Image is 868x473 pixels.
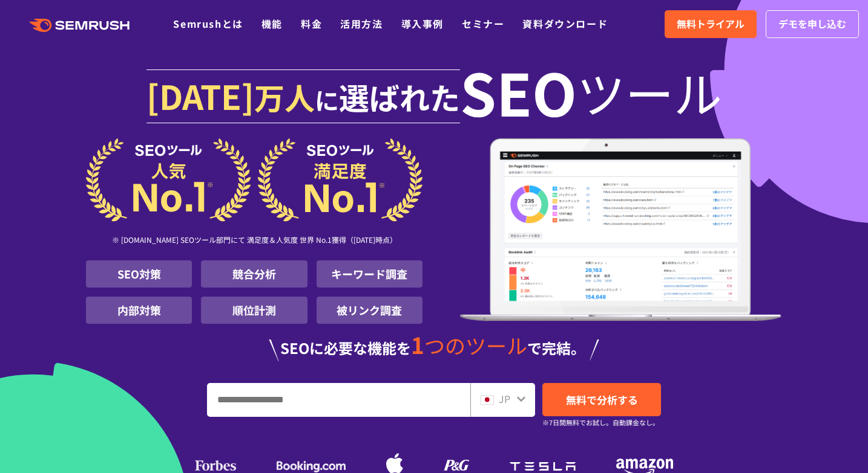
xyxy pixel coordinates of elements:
span: 無料トライアル [677,16,745,32]
li: 内部対策 [86,297,192,324]
input: URL、キーワードを入力してください [208,384,470,416]
li: キーワード調査 [317,260,422,288]
a: 機能 [261,16,283,31]
span: SEO [460,68,577,116]
span: ツール [577,68,722,116]
li: SEO対策 [86,260,192,288]
span: で完結。 [527,337,585,358]
a: セミナー [462,16,504,31]
div: ※ [DOMAIN_NAME] SEOツール部門にて 満足度＆人気度 世界 No.1獲得（[DATE]時点） [86,222,422,260]
a: 導入事例 [401,16,444,31]
a: デモを申し込む [766,10,859,38]
span: 万人 [254,75,315,118]
span: 選ばれた [339,75,460,118]
small: ※7日間無料でお試し。自動課金なし。 [542,417,659,428]
a: 無料で分析する [542,383,661,416]
span: つのツール [424,330,527,360]
span: デモを申し込む [778,16,846,32]
div: SEOに必要な機能を [86,333,782,361]
a: 活用方法 [340,16,383,31]
a: 無料トライアル [665,10,757,38]
a: Semrushとは [173,16,243,31]
li: 被リンク調査 [317,297,422,324]
span: 1 [411,328,424,361]
span: に [315,82,339,117]
a: 料金 [301,16,322,31]
span: 無料で分析する [566,392,638,407]
span: [DATE] [146,71,254,120]
a: 資料ダウンロード [522,16,608,31]
li: 順位計測 [201,297,307,324]
span: JP [499,391,510,406]
li: 競合分析 [201,260,307,288]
